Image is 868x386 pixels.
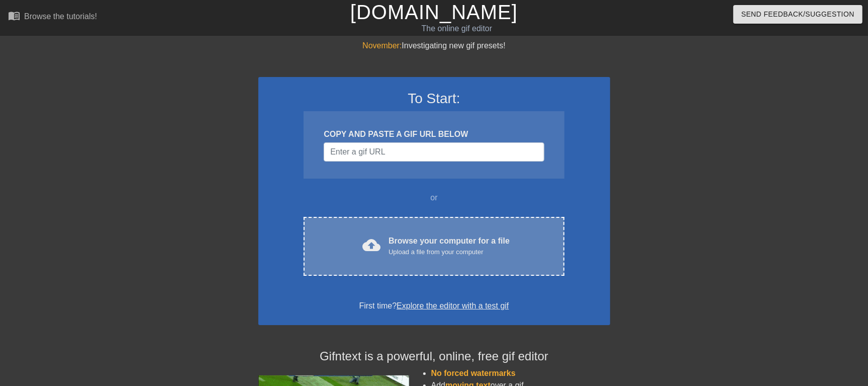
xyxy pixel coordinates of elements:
[8,10,20,22] span: menu_book
[295,23,620,35] div: The online gif editor
[271,300,597,312] div: First time?
[733,5,862,24] button: Send Feedback/Suggestion
[350,1,518,23] a: [DOMAIN_NAME]
[362,41,402,50] span: November:
[324,128,544,140] div: COPY AND PASTE A GIF URL BELOW
[389,247,510,257] div: Upload a file from your computer
[24,12,97,21] div: Browse the tutorials!
[324,142,544,162] input: Username
[741,8,854,21] span: Send Feedback/Suggestion
[362,236,380,254] span: cloud_upload
[271,90,597,107] h3: To Start:
[258,349,610,364] h4: Gifntext is a powerful, online, free gif editor
[389,235,510,257] div: Browse your computer for a file
[258,40,610,52] div: Investigating new gif presets!
[8,10,97,25] a: Browse the tutorials!
[431,369,516,377] span: No forced watermarks
[397,301,509,310] a: Explore the editor with a test gif
[284,192,584,204] div: or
